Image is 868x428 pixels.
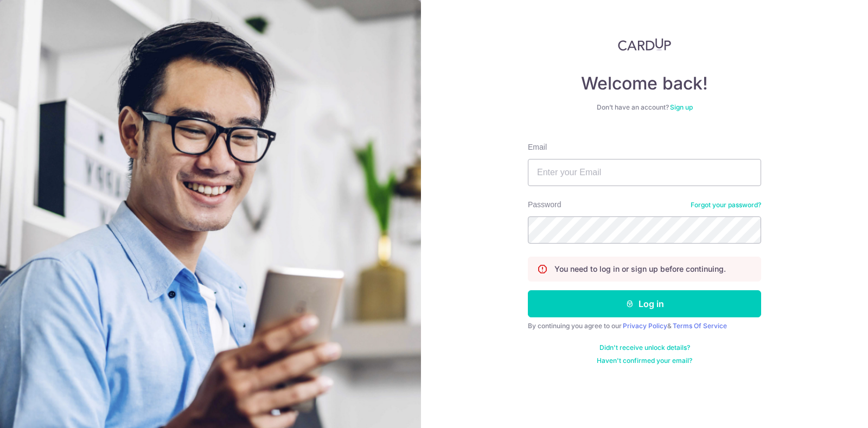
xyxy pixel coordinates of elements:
label: Password [528,199,563,210]
a: Sign up [670,103,693,111]
input: Enter your Email [528,159,761,186]
a: Haven't confirmed your email? [597,356,692,365]
img: CardUp Logo [618,38,671,51]
div: By continuing you agree to our & [528,322,761,330]
a: Terms Of Service [673,322,727,330]
div: Don’t have an account? [528,103,761,112]
button: Log in [528,290,761,317]
label: Email [528,142,546,152]
a: Forgot your password? [691,201,761,209]
h4: Welcome back! [528,73,761,94]
a: Privacy Policy [623,322,667,330]
p: You need to log in or sign up before continuing. [554,264,726,274]
a: Didn't receive unlock details? [599,343,690,352]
